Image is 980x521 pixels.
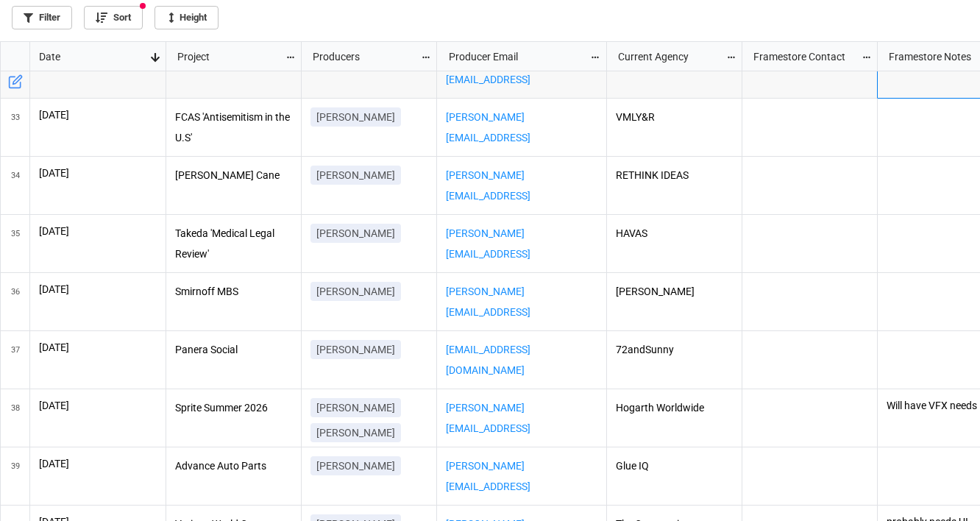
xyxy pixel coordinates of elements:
p: [PERSON_NAME] [316,400,395,415]
a: [PERSON_NAME][EMAIL_ADDRESS][PERSON_NAME][DOMAIN_NAME] [446,169,530,242]
p: Takeda 'Medical Legal Review' [175,224,293,263]
span: 38 [11,389,20,447]
div: Project [168,49,285,65]
p: [DATE] [39,282,157,297]
a: Sort [84,6,143,29]
p: VMLY&R [616,107,734,128]
p: [DATE] [39,107,157,122]
p: FCAS 'Antisemitism in the U.S' [175,107,293,147]
a: [EMAIL_ADDRESS][DOMAIN_NAME] [446,344,530,376]
p: 72andSunny [616,340,734,361]
p: Advance Auto Parts [175,456,293,477]
span: 37 [11,331,20,389]
p: Glue IQ [616,456,734,477]
span: 33 [11,99,20,156]
p: [PERSON_NAME] [616,282,734,302]
div: Framestore Contact [745,49,861,65]
p: , [446,398,598,438]
span: 35 [11,215,20,272]
a: [PERSON_NAME][EMAIL_ADDRESS][PERSON_NAME][DOMAIN_NAME] [446,402,530,475]
p: [PERSON_NAME] Cane [175,166,293,186]
p: [PERSON_NAME] [316,110,395,124]
a: Filter [12,6,72,29]
p: [DATE] [39,224,157,238]
p: [PERSON_NAME] [316,226,395,241]
a: [PERSON_NAME][EMAIL_ADDRESS][PERSON_NAME][PERSON_NAME][DOMAIN_NAME] [446,227,530,320]
a: [PERSON_NAME][EMAIL_ADDRESS][DOMAIN_NAME] [446,460,530,512]
span: 39 [11,447,20,505]
span: 36 [11,273,20,330]
p: [DATE] [39,398,157,413]
p: HAVAS [616,224,734,244]
div: Producer Email [440,49,591,65]
p: [DATE] [39,340,157,355]
p: [PERSON_NAME] [316,425,395,440]
p: [PERSON_NAME] [316,168,395,182]
p: Panera Social [175,340,293,361]
p: [DATE] [39,456,157,471]
a: [PERSON_NAME][EMAIL_ADDRESS][PERSON_NAME][DOMAIN_NAME] [446,111,530,184]
span: 34 [11,157,20,214]
p: Smirnoff MBS [175,282,293,302]
a: [PERSON_NAME][EMAIL_ADDRESS][DOMAIN_NAME] [446,53,530,105]
p: [PERSON_NAME] [316,458,395,473]
p: [PERSON_NAME] [316,284,395,299]
p: Sprite Summer 2026 [175,398,293,419]
div: Date [30,49,150,65]
p: [DATE] [39,166,157,180]
p: RETHINK IDEAS [616,166,734,186]
div: Producers [304,49,420,65]
div: Current Agency [609,49,725,65]
div: grid [1,42,166,71]
p: [PERSON_NAME] [316,342,395,357]
p: Hogarth Worldwide [616,398,734,419]
a: Height [155,6,219,29]
a: [PERSON_NAME][EMAIL_ADDRESS][PERSON_NAME][PERSON_NAME][DOMAIN_NAME] [446,286,530,378]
